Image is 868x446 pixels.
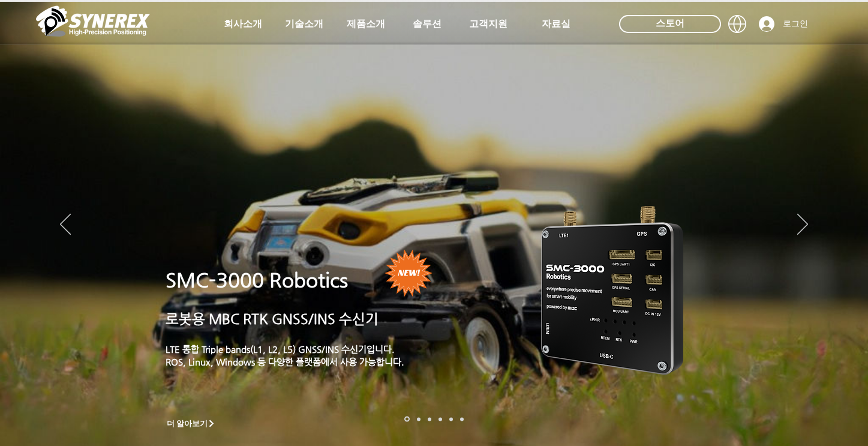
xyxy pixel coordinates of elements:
[750,13,816,35] button: 로그인
[397,12,457,36] a: 솔루션
[524,188,701,389] img: KakaoTalk_20241224_155801212.png
[656,17,684,30] span: 스토어
[438,417,442,421] a: 자율주행
[60,214,71,237] button: 이전
[779,18,812,30] span: 로그인
[224,18,262,31] span: 회사소개
[213,12,273,36] a: 회사소개
[449,417,453,421] a: 로봇
[542,18,570,31] span: 자료실
[526,12,586,36] a: 자료실
[336,12,396,36] a: 제품소개
[417,417,421,421] a: 드론 8 - SMC 2000
[404,417,410,422] a: 로봇- SMC 2000
[619,15,721,33] div: 스토어
[401,417,467,422] nav: 슬라이드
[285,18,323,31] span: 기술소개
[166,357,404,367] a: ROS, Linux, Windows 등 다양한 플랫폼에서 사용 가능합니다.
[161,416,221,431] a: 더 알아보기
[347,18,385,31] span: 제품소개
[166,344,395,354] a: LTE 통합 Triple bands(L1, L2, L5) GNSS/INS 수신기입니다.
[469,18,507,31] span: 고객지원
[428,417,431,421] a: 측량 IoT
[458,12,518,36] a: 고객지원
[413,18,441,31] span: 솔루션
[166,269,348,292] a: SMC-3000 Robotics
[797,214,808,237] button: 다음
[36,3,150,39] img: 씨너렉스_White_simbol_대지 1.png
[167,418,208,429] span: 더 알아보기
[460,417,464,421] a: 정밀농업
[166,311,379,327] a: 로봇용 MBC RTK GNSS/INS 수신기
[274,12,334,36] a: 기술소개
